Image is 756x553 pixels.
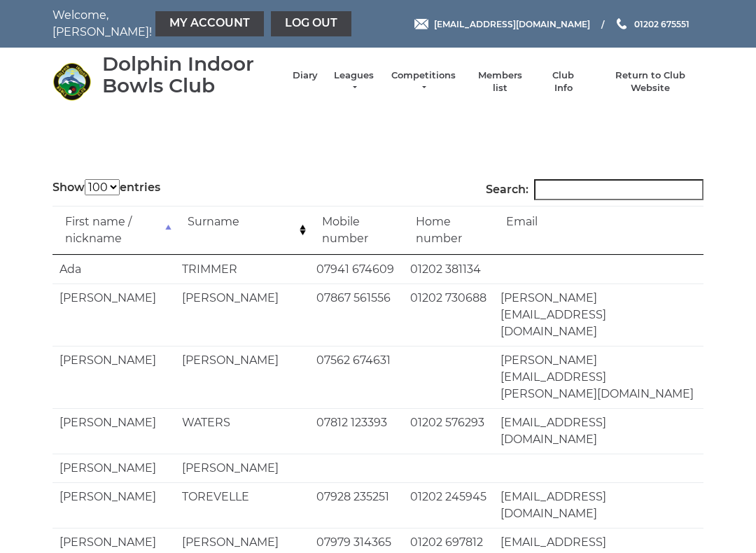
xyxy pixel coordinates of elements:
[309,346,402,408] td: 07562 674631
[175,408,309,454] td: WATERS
[414,17,590,31] a: Email [EMAIL_ADDRESS][DOMAIN_NAME]
[175,255,309,283] td: TRIMMER
[615,17,689,31] a: Phone us 01202 675551
[102,53,279,97] div: Dolphin Indoor Bowls Club
[52,7,311,41] nav: Welcome, [PERSON_NAME]!
[434,18,590,29] span: [EMAIL_ADDRESS][DOMAIN_NAME]
[493,346,703,408] td: [PERSON_NAME][EMAIL_ADDRESS][PERSON_NAME][DOMAIN_NAME]
[309,283,402,346] td: 07867 561556
[390,69,457,94] a: Competitions
[175,454,309,482] td: [PERSON_NAME]
[309,408,402,454] td: 07812 123393
[52,206,175,255] td: First name / nickname: activate to sort column descending
[493,283,703,346] td: [PERSON_NAME][EMAIL_ADDRESS][DOMAIN_NAME]
[52,346,175,408] td: [PERSON_NAME]
[634,18,689,29] span: 01202 675551
[403,482,493,528] td: 01202 245945
[175,346,309,408] td: [PERSON_NAME]
[175,283,309,346] td: [PERSON_NAME]
[175,206,309,255] td: Surname: activate to sort column ascending
[52,408,175,454] td: [PERSON_NAME]
[52,283,175,346] td: [PERSON_NAME]
[85,179,120,195] select: Showentries
[493,408,703,454] td: [EMAIL_ADDRESS][DOMAIN_NAME]
[617,18,626,29] img: Phone us
[271,11,351,36] a: Log out
[598,69,703,94] a: Return to Club Website
[470,69,528,94] a: Members list
[543,69,584,94] a: Club Info
[309,206,402,255] td: Mobile number
[52,179,160,196] label: Show entries
[403,255,493,283] td: 01202 381134
[493,482,703,528] td: [EMAIL_ADDRESS][DOMAIN_NAME]
[175,482,309,528] td: TOREVELLE
[309,482,402,528] td: 07928 235251
[486,179,703,200] label: Search:
[155,11,264,36] a: My Account
[52,255,175,283] td: Ada
[332,69,376,94] a: Leagues
[309,255,402,283] td: 07941 674609
[534,179,703,200] input: Search:
[403,408,493,454] td: 01202 576293
[52,62,91,101] img: Dolphin Indoor Bowls Club
[493,206,703,255] td: Email
[52,454,175,482] td: [PERSON_NAME]
[414,19,428,29] img: Email
[403,283,493,346] td: 01202 730688
[293,69,318,82] a: Diary
[403,206,493,255] td: Home number
[52,482,175,528] td: [PERSON_NAME]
